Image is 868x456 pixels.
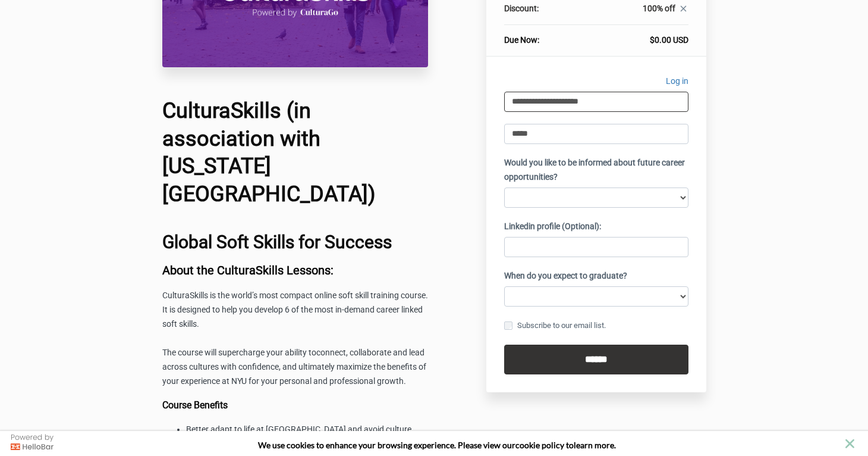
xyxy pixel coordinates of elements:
[504,319,606,332] label: Subscribe to our email list.
[162,264,429,277] h3: About the CulturaSkills Lessons:
[574,440,616,450] span: learn more.
[504,220,601,234] label: Linkedin profile (Optional):
[566,440,574,450] strong: to
[162,232,392,252] b: Global Soft Skills for Success
[162,348,316,357] span: The course will supercharge your ability to
[162,399,228,411] b: Course Benefits
[504,269,627,283] label: When do you expect to graduate?
[504,321,512,330] input: Subscribe to our email list.
[515,440,564,450] a: cookie policy
[162,291,428,329] span: CulturaSkills is the world’s most compact online soft skill training course. It is designed to he...
[650,35,688,45] span: $0.00 USD
[666,74,688,92] a: Log in
[162,97,429,208] h1: CulturaSkills (in association with [US_STATE][GEOGRAPHIC_DATA])
[643,4,675,13] span: 100% off
[258,440,515,450] span: We use cookies to enhance your browsing experience. Please view our
[504,25,581,46] th: Due Now:
[162,348,426,386] span: connect, collaborate and lead across cultures with confidence, and ultimately maximize the benefi...
[678,4,688,14] i: close
[504,2,581,25] th: Discount:
[842,436,857,451] button: close
[504,156,688,185] label: Would you like to be informed about future career opportunities?
[186,424,411,448] span: Better adapt to life at [GEOGRAPHIC_DATA] and avoid culture shock
[675,4,688,17] a: close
